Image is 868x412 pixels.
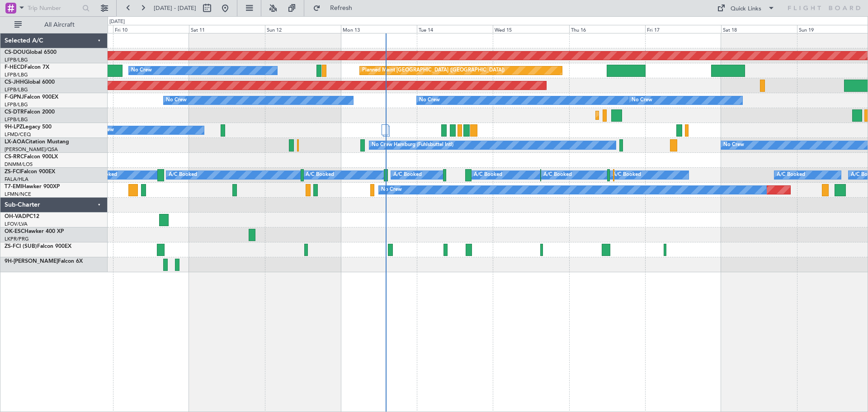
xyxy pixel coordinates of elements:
span: LX-AOA [5,139,25,145]
button: Refresh [309,1,363,15]
a: F-GPNJFalcon 900EX [5,95,58,100]
div: A/C Booked [543,168,572,182]
div: Tue 14 [417,25,493,33]
a: [PERSON_NAME]/QSA [5,146,58,153]
div: Quick Links [731,5,761,14]
a: CS-DTRFalcon 2000 [5,109,55,115]
a: OH-VADPC12 [5,214,39,219]
div: No Crew [381,183,402,197]
div: A/C Booked [393,168,422,182]
a: LFPB/LBG [5,71,28,78]
div: No Crew [166,94,187,107]
div: [DATE] [109,18,125,26]
span: F-GPNJ [5,95,24,100]
div: No Crew [131,64,152,77]
span: ZS-FCI (SUB) [5,244,37,249]
div: No Crew [723,138,744,152]
div: Planned Maint [GEOGRAPHIC_DATA] ([GEOGRAPHIC_DATA]) [362,64,505,77]
a: CS-RRCFalcon 900LX [5,154,58,160]
span: T7-EMI [5,184,22,189]
a: DNMM/LOS [5,161,33,168]
div: Sun 12 [265,25,341,33]
a: LX-AOACitation Mustang [5,139,69,145]
div: Sat 18 [721,25,797,33]
button: Quick Links [712,1,779,15]
div: Thu 16 [569,25,645,33]
a: FALA/HLA [5,176,28,183]
a: LFOV/LVA [5,221,28,227]
a: 9H-[PERSON_NAME]Falcon 6X [5,259,83,264]
a: 9H-LPZLegacy 500 [5,124,52,130]
div: No Crew Hamburg (Fuhlsbuttel Intl) [372,138,453,152]
a: LFPB/LBG [5,86,28,93]
div: Sat 11 [189,25,265,33]
div: Wed 15 [493,25,569,33]
div: No Crew [632,94,652,107]
a: ZS-FCI (SUB)Falcon 900EX [5,244,71,249]
div: A/C Booked [777,168,805,182]
div: Planned Maint Sofia [598,109,644,122]
div: Fri 17 [645,25,721,33]
a: ZS-FCIFalcon 900EX [5,169,55,175]
span: 9H-[PERSON_NAME] [5,259,58,264]
div: No Crew [419,94,440,107]
div: A/C Booked [613,168,641,182]
a: CS-JHHGlobal 6000 [5,80,55,85]
a: LKPR/PRG [5,236,29,242]
a: LFPB/LBG [5,57,28,63]
button: All Aircraft [10,18,98,32]
div: Fri 10 [113,25,189,33]
div: A/C Booked [474,168,502,182]
a: LFPB/LBG [5,101,28,108]
div: A/C Booked [169,168,197,182]
a: LFMN/NCE [5,191,31,198]
a: T7-EMIHawker 900XP [5,184,60,189]
span: [DATE] - [DATE] [154,4,196,12]
input: Trip Number [28,1,80,15]
a: OK-ESCHawker 400 XP [5,229,64,234]
span: Refresh [322,5,360,11]
a: LFPB/LBG [5,116,28,123]
a: CS-DOUGlobal 6500 [5,50,57,55]
span: OK-ESC [5,229,24,234]
span: F-HECD [5,65,24,70]
span: CS-DTR [5,109,24,115]
span: All Aircraft [24,22,95,28]
span: ZS-FCI [5,169,21,175]
div: A/C Booked [306,168,334,182]
span: 9H-LPZ [5,124,23,130]
span: CS-DOU [5,50,26,55]
span: OH-VAD [5,214,26,219]
span: CS-RRC [5,154,24,160]
span: CS-JHH [5,80,24,85]
a: F-HECDFalcon 7X [5,65,49,70]
a: LFMD/CEQ [5,131,31,138]
div: Mon 13 [341,25,417,33]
